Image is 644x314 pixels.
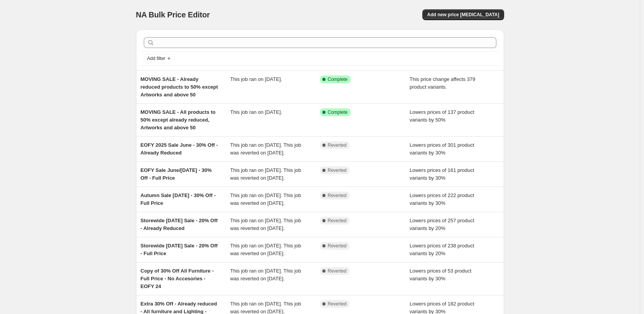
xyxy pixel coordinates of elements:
span: Copy of 30% Off All Furniture - Full Price - No Accesories - EOFY 24 [141,268,214,289]
span: Complete [328,109,348,115]
span: NA Bulk Price Editor [136,10,210,19]
span: This job ran on [DATE]. This job was reverted on [DATE]. [230,218,301,231]
span: Storewide [DATE] Sale - 20% Off - Full Price [141,243,218,256]
span: Reverted [328,243,347,249]
button: Add new price [MEDICAL_DATA] [422,9,504,20]
span: MOVING SALE - All products to 50% except already reduced, Artworks and above 50 [141,109,216,130]
span: Autumn Sale [DATE] - 30% Off - Full Price [141,192,216,206]
span: This job ran on [DATE]. This job was reverted on [DATE]. [230,243,301,256]
span: Lowers prices of 238 product variants by 20% [410,243,474,256]
span: Reverted [328,142,347,148]
span: Add filter [147,55,165,62]
span: This job ran on [DATE]. This job was reverted on [DATE]. [230,142,301,156]
span: This price change affects 379 product variants. [410,76,475,90]
button: Add filter [144,54,175,63]
span: Lowers prices of 301 product variants by 30% [410,142,474,156]
span: Reverted [328,167,347,173]
span: EOFY 2025 Sale June - 30% Off - Already Reduced [141,142,218,156]
span: Lowers prices of 137 product variants by 50% [410,109,474,123]
span: Complete [328,76,348,82]
span: This job ran on [DATE]. This job was reverted on [DATE]. [230,268,301,281]
span: Storewide [DATE] Sale - 20% Off - Already Reduced [141,218,218,231]
span: Lowers prices of 257 product variants by 20% [410,218,474,231]
span: Reverted [328,301,347,307]
span: Lowers prices of 53 product variants by 30% [410,268,472,281]
span: Reverted [328,218,347,224]
span: Lowers prices of 222 product variants by 30% [410,192,474,206]
span: Reverted [328,268,347,274]
span: EOFY Sale June/[DATE] - 30% Off - Full Price [141,167,212,181]
span: Add new price [MEDICAL_DATA] [427,12,499,18]
span: Reverted [328,192,347,199]
span: This job ran on [DATE]. This job was reverted on [DATE]. [230,192,301,206]
span: MOVING SALE - Already reduced products to 50% except Artworks and above 50 [141,76,218,98]
span: This job ran on [DATE]. [230,76,282,82]
span: This job ran on [DATE]. This job was reverted on [DATE]. [230,167,301,181]
span: This job ran on [DATE]. [230,109,282,115]
span: Lowers prices of 161 product variants by 30% [410,167,474,181]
